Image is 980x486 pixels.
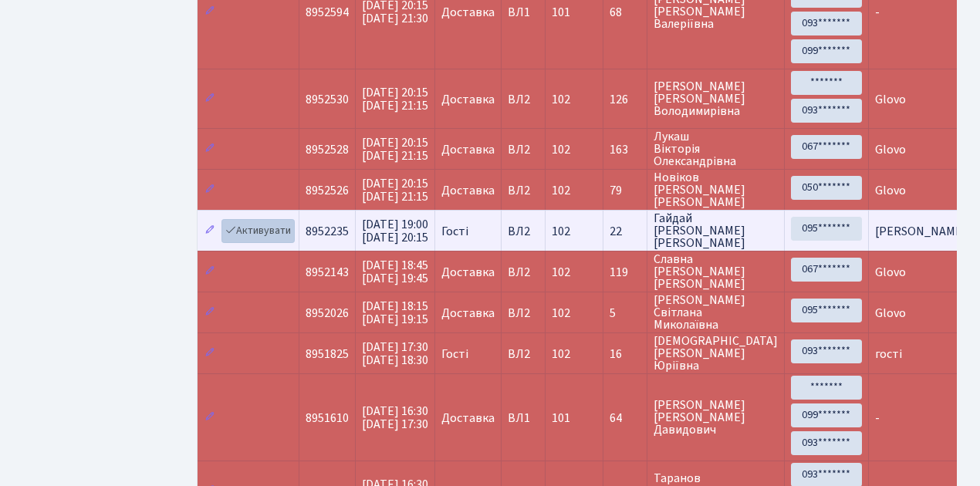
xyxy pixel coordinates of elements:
[875,264,906,281] span: Glovo
[441,143,495,156] span: Доставка
[441,307,495,319] span: Доставка
[610,143,640,156] span: 163
[610,184,640,197] span: 79
[306,264,349,281] span: 8952143
[362,175,428,205] span: [DATE] 20:15 [DATE] 21:15
[508,225,539,238] span: ВЛ2
[654,171,778,208] span: Новіков [PERSON_NAME] [PERSON_NAME]
[610,307,640,319] span: 5
[654,335,778,372] span: [DEMOGRAPHIC_DATA] [PERSON_NAME] Юріївна
[306,4,349,21] span: 8952594
[875,305,906,322] span: Glovo
[875,346,902,363] span: гості
[508,307,539,319] span: ВЛ2
[362,403,428,433] span: [DATE] 16:30 [DATE] 17:30
[306,91,349,108] span: 8952530
[441,412,495,424] span: Доставка
[552,264,570,281] span: 102
[552,91,570,108] span: 102
[552,410,570,427] span: 101
[875,4,880,21] span: -
[654,80,778,117] span: [PERSON_NAME] [PERSON_NAME] Володимирівна
[654,212,778,249] span: Гайдай [PERSON_NAME] [PERSON_NAME]
[362,216,428,246] span: [DATE] 19:00 [DATE] 20:15
[875,141,906,158] span: Glovo
[875,223,967,240] span: [PERSON_NAME]
[654,399,778,436] span: [PERSON_NAME] [PERSON_NAME] Давидович
[654,253,778,290] span: Славна [PERSON_NAME] [PERSON_NAME]
[306,346,349,363] span: 8951825
[362,298,428,328] span: [DATE] 18:15 [DATE] 19:15
[654,130,778,167] span: Лукаш Вікторія Олександрівна
[306,223,349,240] span: 8952235
[221,219,295,243] a: Активувати
[306,410,349,427] span: 8951610
[552,223,570,240] span: 102
[441,348,468,360] span: Гості
[306,141,349,158] span: 8952528
[552,4,570,21] span: 101
[441,225,468,238] span: Гості
[306,182,349,199] span: 8952526
[610,348,640,360] span: 16
[610,412,640,424] span: 64
[306,305,349,322] span: 8952026
[610,93,640,106] span: 126
[362,134,428,164] span: [DATE] 20:15 [DATE] 21:15
[875,91,906,108] span: Glovo
[362,339,428,369] span: [DATE] 17:30 [DATE] 18:30
[441,93,495,106] span: Доставка
[508,266,539,278] span: ВЛ2
[552,346,570,363] span: 102
[362,257,428,287] span: [DATE] 18:45 [DATE] 19:45
[875,410,880,427] span: -
[610,6,640,19] span: 68
[508,6,539,19] span: ВЛ1
[441,266,495,278] span: Доставка
[875,182,906,199] span: Glovo
[508,93,539,106] span: ВЛ2
[610,225,640,238] span: 22
[441,184,495,197] span: Доставка
[552,141,570,158] span: 102
[508,412,539,424] span: ВЛ1
[552,305,570,322] span: 102
[362,84,428,114] span: [DATE] 20:15 [DATE] 21:15
[508,184,539,197] span: ВЛ2
[552,182,570,199] span: 102
[508,348,539,360] span: ВЛ2
[441,6,495,19] span: Доставка
[610,266,640,278] span: 119
[654,294,778,331] span: [PERSON_NAME] Світлана Миколаївна
[508,143,539,156] span: ВЛ2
